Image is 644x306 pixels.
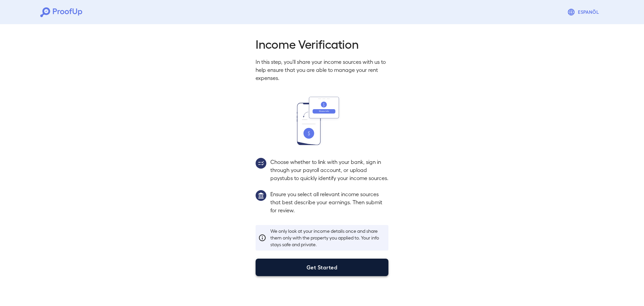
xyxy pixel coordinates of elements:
[256,259,388,276] button: Get Started
[297,97,347,145] img: transfer_money.svg
[256,158,266,169] img: group2.svg
[256,58,388,82] p: In this step, you'll share your income sources with us to help ensure that you are able to manage...
[270,158,388,182] p: Choose whether to link with your bank, sign in through your payroll account, or upload paystubs t...
[270,190,388,214] p: Ensure you select all relevant income sources that best describe your earnings. Then submit for r...
[256,190,266,201] img: group1.svg
[270,228,386,248] p: We only look at your income details once and share them only with the property you applied to. Yo...
[256,36,388,51] h2: Income Verification
[565,5,604,19] button: Espanõl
